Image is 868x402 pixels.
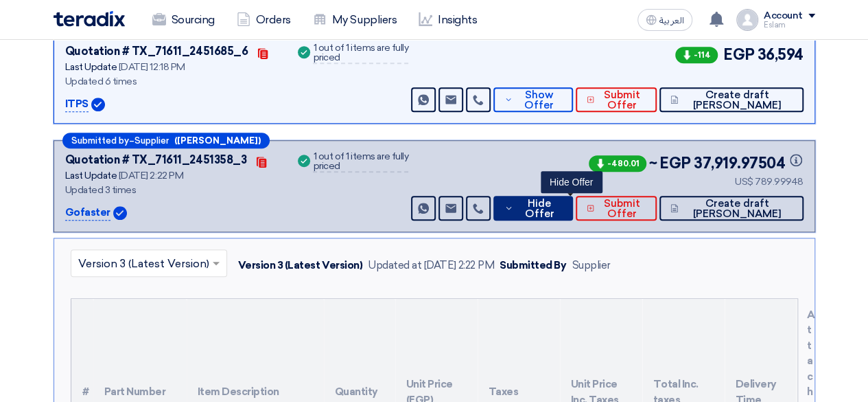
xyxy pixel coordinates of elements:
span: EGP [659,152,691,175]
div: Account [764,10,803,22]
button: Hide Offer [493,196,572,221]
a: Sourcing [141,5,226,35]
button: Create draft [PERSON_NAME] [659,196,803,221]
button: العربية [637,9,692,31]
div: Updated 3 times [65,183,279,197]
span: ~ [649,152,657,175]
img: Verified Account [113,206,127,220]
span: Supplier [134,136,169,145]
div: Updated 6 times [65,74,279,89]
p: Gofaster [65,205,110,221]
img: Verified Account [91,98,105,111]
div: US$ 789.99948 [586,175,804,189]
span: [DATE] 2:22 PM [119,170,183,181]
span: Submit Offer [598,199,646,219]
span: EGP [723,43,755,66]
div: – [62,133,270,148]
div: 1 out of 1 items are fully priced [313,152,408,172]
a: Insights [408,5,488,35]
img: profile_test.png [736,9,758,31]
div: 1 out of 1 items are fully priced [313,43,408,64]
img: Teradix logo [54,11,125,27]
button: Submit Offer [576,87,657,112]
span: Last Update [65,170,117,181]
button: Create draft [PERSON_NAME] [659,87,803,112]
div: Version 3 (Latest Version) [238,258,363,273]
span: Last Update [65,61,117,73]
span: Submit Offer [598,90,646,111]
span: -114 [675,47,718,63]
div: Supplier [572,258,610,273]
span: Create draft [PERSON_NAME] [682,199,793,219]
span: العربية [659,16,684,25]
span: Submitted by [71,136,129,145]
div: Submitted By [500,258,566,273]
button: Show Offer [493,87,572,112]
span: Create draft [PERSON_NAME] [682,90,793,111]
a: My Suppliers [302,5,408,35]
div: Updated at [DATE] 2:22 PM [368,258,494,273]
b: ([PERSON_NAME]) [174,136,261,145]
button: Submit Offer [576,196,657,221]
span: Show Offer [516,90,561,111]
span: [DATE] 12:18 PM [119,61,185,73]
div: Quotation # TX_71611_2451358_3 [65,152,247,168]
span: 37,919.97504 [694,152,804,175]
span: 36,594 [757,43,803,66]
a: Orders [226,5,302,35]
p: ITPS [65,96,89,113]
span: Hide Offer [517,199,561,219]
div: Hide Offer [541,171,602,193]
span: -480.01 [589,155,646,172]
div: Eslam [764,21,815,29]
div: Quotation # TX_71611_2451685_6 [65,43,248,60]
